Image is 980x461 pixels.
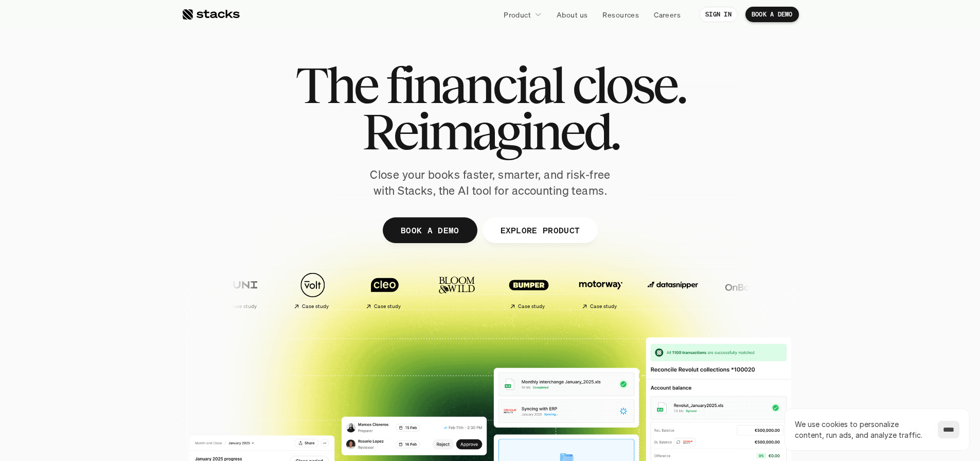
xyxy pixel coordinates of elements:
[295,62,377,108] span: The
[745,7,799,22] a: BOOK A DEMO
[382,217,477,243] a: BOOK A DEMO
[279,267,346,314] a: Case study
[550,5,594,24] a: About us
[482,217,598,243] a: EXPLORE PRODUCT
[207,267,274,314] a: Case study
[795,419,928,440] p: We use cookies to personalize content, run ads, and analyze traffic.
[567,267,634,314] a: Case study
[351,267,418,314] a: Case study
[518,303,545,310] h2: Case study
[386,62,563,108] span: financial
[362,167,619,199] p: Close your books faster, smarter, and risk-free with Stacks, the AI tool for accounting teams.
[400,223,459,237] p: BOOK A DEMO
[590,303,617,310] h2: Case study
[301,303,329,310] h2: Case study
[596,5,645,24] a: Resources
[557,9,587,20] p: About us
[373,303,401,310] h2: Case study
[572,62,685,108] span: close.
[500,223,580,237] p: EXPLORE PRODUCT
[362,108,618,155] span: Reimagined.
[654,9,681,20] p: Careers
[699,7,738,22] a: SIGN IN
[504,9,531,20] p: Product
[229,303,257,310] h2: Case study
[602,9,639,20] p: Resources
[648,5,687,24] a: Careers
[752,11,793,18] p: BOOK A DEMO
[495,267,562,314] a: Case study
[705,11,732,18] p: SIGN IN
